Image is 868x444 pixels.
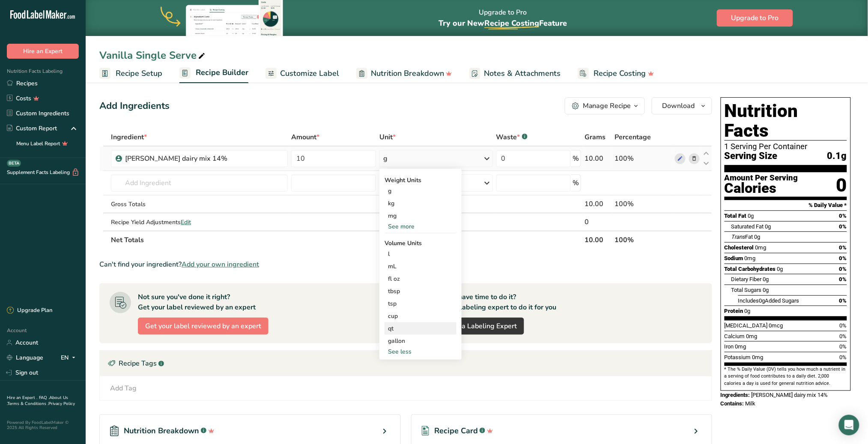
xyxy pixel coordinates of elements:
[356,64,452,83] a: Nutrition Breakdown
[613,231,673,249] th: 100%
[839,266,847,272] span: 0%
[725,101,847,141] h1: Nutrition Facts
[388,274,453,283] div: fl oz
[291,132,319,142] span: Amount
[583,101,631,111] div: Manage Recipe
[652,97,712,114] button: Download
[99,259,712,270] div: Can't find your ingredient?
[840,343,847,350] span: 0%
[731,287,762,293] span: Total Sugars
[7,306,52,315] div: Upgrade Plan
[839,255,847,261] span: 0%
[662,101,695,111] span: Download
[746,333,758,339] span: 0mg
[725,266,776,272] span: Total Carbohydrates
[385,347,456,356] div: See less
[745,308,751,314] span: 0g
[725,333,745,339] span: Calcium
[725,354,751,360] span: Potassium
[763,287,769,293] span: 0g
[125,153,232,164] div: [PERSON_NAME] dairy mix 14%
[7,401,48,407] a: Terms & Conditions .
[839,297,847,304] span: 0%
[615,132,651,142] span: Percentage
[39,395,49,401] a: FAQ .
[438,18,567,28] span: Try our New Feature
[565,97,645,114] button: Manage Recipe
[7,124,57,133] div: Custom Report
[61,353,79,363] div: EN
[383,153,388,164] div: g
[388,324,453,333] div: qt
[100,351,712,376] div: Recipe Tags
[138,318,268,335] button: Get your label reviewed by an expert
[731,234,746,240] i: Trans
[388,299,453,308] div: tsp
[388,287,453,296] div: tbsp
[385,222,456,231] div: See more
[99,64,162,83] a: Recipe Setup
[725,322,768,329] span: [MEDICAL_DATA]
[182,259,259,270] span: Add your own ingredient
[777,266,783,272] span: 0g
[7,395,37,401] a: Hire an Expert .
[48,401,75,407] a: Privacy Policy
[7,160,21,167] div: BETA
[725,142,847,151] div: 1 Serving Per Container
[752,392,828,398] span: [PERSON_NAME] dairy mix 14%
[484,68,561,79] span: Notes & Attachments
[469,64,561,83] a: Notes & Attachments
[615,153,671,164] div: 100%
[585,217,611,227] div: 0
[748,213,754,219] span: 0g
[371,68,444,79] span: Nutrition Breakdown
[138,292,256,312] div: Not sure you've done it right? Get your label reviewed by an expert
[196,67,248,78] span: Recipe Builder
[385,197,456,210] div: kg
[109,231,583,249] th: Net Totals
[827,151,847,162] span: 0.1g
[111,218,288,227] div: Recipe Yield Adjustments
[7,420,79,430] div: Powered By FoodLabelMaker © 2025 All Rights Reserved
[434,425,478,437] span: Recipe Card
[585,153,611,164] div: 10.00
[731,234,753,240] span: Fat
[110,383,137,393] div: Add Tag
[388,312,453,321] div: cup
[438,0,567,36] div: Upgrade to Pro
[839,223,847,230] span: 0%
[839,276,847,282] span: 0%
[725,255,743,261] span: Sodium
[725,151,778,162] span: Serving Size
[725,174,798,182] div: Amount Per Serving
[840,322,847,329] span: 0%
[585,132,606,142] span: Grams
[111,132,147,142] span: Ingredient
[717,9,793,27] button: Upgrade to Pro
[280,68,339,79] span: Customize Label
[385,239,456,248] div: Volume Units
[745,255,756,261] span: 0mg
[7,44,79,59] button: Hire an Expert
[839,244,847,251] span: 0%
[840,354,847,360] span: 0%
[725,200,847,210] section: % Daily Value *
[594,68,646,79] span: Recipe Costing
[388,262,453,271] div: mL
[496,132,528,142] div: Waste
[769,322,783,329] span: 0mcg
[7,350,43,365] a: Language
[385,185,456,197] div: g
[439,318,524,335] a: Hire a Labeling Expert
[763,276,769,282] span: 0g
[759,297,765,304] span: 0g
[179,63,248,84] a: Recipe Builder
[725,366,847,387] section: * The % Daily Value (DV) tells you how much a nutrient in a serving of food contributes to a dail...
[765,223,771,230] span: 0g
[840,333,847,339] span: 0%
[731,276,762,282] span: Dietary Fiber
[731,13,779,23] span: Upgrade to Pro
[379,132,396,142] span: Unit
[725,213,747,219] span: Total Fat
[721,392,750,398] span: Ingredients:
